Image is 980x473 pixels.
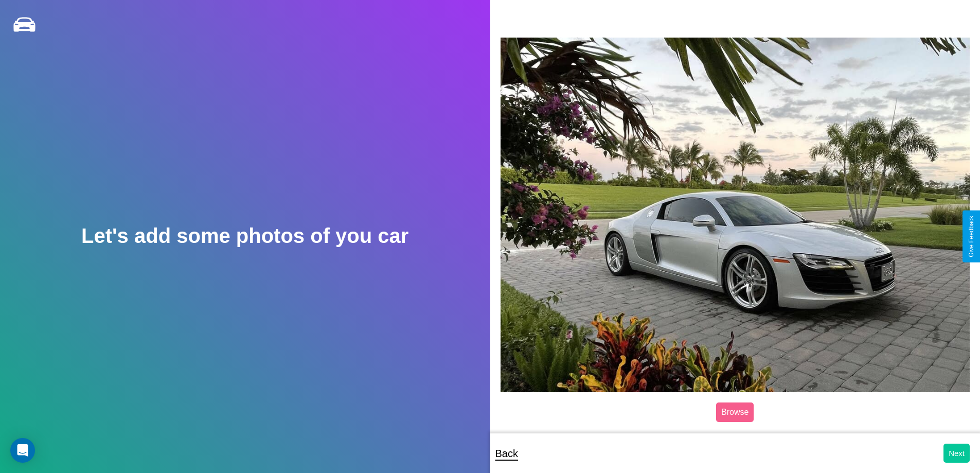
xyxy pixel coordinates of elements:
[10,438,35,463] div: Open Intercom Messenger
[495,444,518,463] p: Back
[968,216,975,257] div: Give Feedback
[943,444,970,463] button: Next
[501,38,970,392] img: posted
[81,224,408,248] h2: Let's add some photos of you car
[716,402,754,422] label: Browse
